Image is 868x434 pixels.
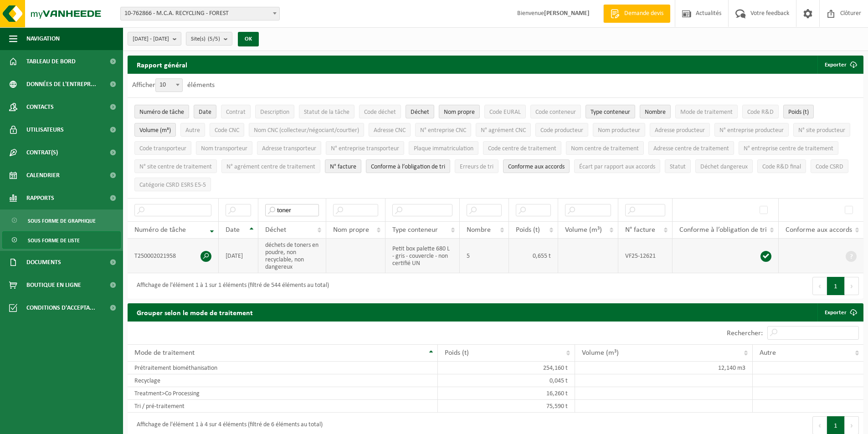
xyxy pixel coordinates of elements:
span: Plaque immatriculation [414,145,473,152]
span: Conditions d'accepta... [26,296,95,319]
button: Code déchetCode déchet: Activate to sort [359,105,401,118]
button: Plaque immatriculationPlaque immatriculation: Activate to sort [409,141,478,155]
span: Écart par rapport aux accords [579,163,655,170]
button: Nom centre de traitementNom centre de traitement: Activate to sort [566,141,644,155]
button: Nom transporteurNom transporteur: Activate to sort [196,141,252,155]
button: Type conteneurType conteneur: Activate to sort [586,105,635,118]
span: N° agrément centre de traitement [226,163,315,170]
span: Rapports [26,187,54,209]
span: 10 [156,79,182,92]
span: Autre [760,349,776,357]
td: 5 [460,239,509,273]
span: Nom propre [333,226,369,234]
span: 10 [155,78,183,92]
button: Statut de la tâcheStatut de la tâche: Activate to sort [299,105,354,118]
button: N° entreprise producteurN° entreprise producteur: Activate to sort [714,123,789,137]
span: Boutique en ligne [26,274,81,296]
button: N° site centre de traitementN° site centre de traitement: Activate to sort [134,159,217,173]
button: Adresse transporteurAdresse transporteur: Activate to sort [257,141,321,155]
button: Adresse centre de traitementAdresse centre de traitement: Activate to sort [648,141,734,155]
button: Code centre de traitementCode centre de traitement: Activate to sort [483,141,561,155]
button: Code EURALCode EURAL: Activate to sort [484,105,526,118]
a: Sous forme de liste [2,231,121,249]
span: N° entreprise transporteur [331,145,399,152]
span: Code CNC [215,127,239,134]
span: Sous forme de graphique [28,212,96,230]
span: Numéro de tâche [139,109,184,116]
span: Nom transporteur [201,145,247,152]
button: Numéro de tâcheNuméro de tâche: Activate to remove sorting [134,105,189,118]
td: Prétraitement biométhanisation [128,362,438,374]
span: Volume (m³) [582,349,619,357]
span: N° site centre de traitement [139,163,212,170]
td: Recyclage [128,374,438,387]
span: Navigation [26,27,60,50]
span: [DATE] - [DATE] [133,32,169,46]
span: 10-762866 - M.C.A. RECYCLING - FOREST [120,7,280,20]
span: Conforme aux accords [508,163,565,170]
button: Code R&D finalCode R&amp;D final: Activate to sort [757,159,806,173]
span: Demande devis [622,9,666,18]
span: Adresse centre de traitement [653,145,729,152]
h2: Rapport général [128,56,196,74]
span: Adresse CNC [374,127,406,134]
span: Tableau de bord [26,50,76,73]
span: Code producteur [540,127,583,134]
span: Déchet [265,226,286,234]
button: Code CNCCode CNC: Activate to sort [210,123,244,137]
span: Catégorie CSRD ESRS E5-5 [139,182,206,189]
span: Conforme à l’obligation de tri [679,226,767,234]
button: N° site producteurN° site producteur : Activate to sort [793,123,850,137]
a: Sous forme de graphique [2,212,121,229]
a: Exporter [817,303,863,322]
button: Catégorie CSRD ESRS E5-5Catégorie CSRD ESRS E5-5: Activate to sort [134,178,211,191]
button: N° agrément centre de traitementN° agrément centre de traitement: Activate to sort [221,159,320,173]
span: 10-762866 - M.C.A. RECYCLING - FOREST [121,7,279,20]
button: DéchetDéchet: Activate to sort [406,105,434,118]
button: DateDate: Activate to sort [194,105,216,118]
button: Site(s)(5/5) [186,32,232,46]
span: Nom propre [444,109,475,116]
span: Autre [185,127,200,134]
button: Volume (m³)Volume (m³): Activate to sort [134,123,176,137]
span: Contacts [26,96,54,118]
button: N° agrément CNCN° agrément CNC: Activate to sort [476,123,531,137]
span: Nombre [467,226,491,234]
span: Conforme à l’obligation de tri [371,163,445,170]
button: Adresse producteurAdresse producteur: Activate to sort [650,123,710,137]
button: Déchet dangereux : Activate to sort [695,159,753,173]
span: Contrat(s) [26,141,58,164]
button: Code conteneurCode conteneur: Activate to sort [530,105,581,118]
span: Code conteneur [535,109,576,116]
span: Date [199,109,211,116]
button: Nom propreNom propre: Activate to sort [439,105,480,118]
button: N° entreprise transporteurN° entreprise transporteur: Activate to sort [326,141,404,155]
button: Code CSRDCode CSRD: Activate to sort [811,159,848,173]
span: N° facture [625,226,655,234]
span: Type conteneur [591,109,630,116]
button: Next [845,277,859,295]
div: Affichage de l'élément 1 à 1 sur 1 éléments (filtré de 544 éléments au total) [132,278,329,294]
td: 0,045 t [438,374,575,387]
button: N° factureN° facture: Activate to sort [325,159,361,173]
span: Code EURAL [489,109,521,116]
span: Documents [26,251,61,274]
span: Calendrier [26,164,60,187]
span: Données de l'entrepr... [26,73,96,96]
td: 254,160 t [438,362,575,374]
span: Poids (t) [788,109,809,116]
span: N° entreprise centre de traitement [744,145,833,152]
label: Rechercher: [727,330,763,337]
button: 1 [827,277,845,295]
button: StatutStatut: Activate to sort [665,159,691,173]
td: 12,140 m3 [575,362,752,374]
button: Écart par rapport aux accordsÉcart par rapport aux accords: Activate to sort [574,159,660,173]
button: OK [238,32,259,46]
button: Poids (t)Poids (t): Activate to sort [783,105,814,118]
td: déchets de toners en poudre, non recyclable, non dangereux [258,239,326,273]
span: Erreurs de tri [460,163,493,170]
div: Affichage de l'élément 1 à 4 sur 4 éléments (filtré de 6 éléments au total) [132,417,323,434]
button: NombreNombre: Activate to sort [640,105,671,118]
span: Code R&D [747,109,774,116]
td: Petit box palette 680 L - gris - couvercle - non certifié UN [385,239,460,273]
